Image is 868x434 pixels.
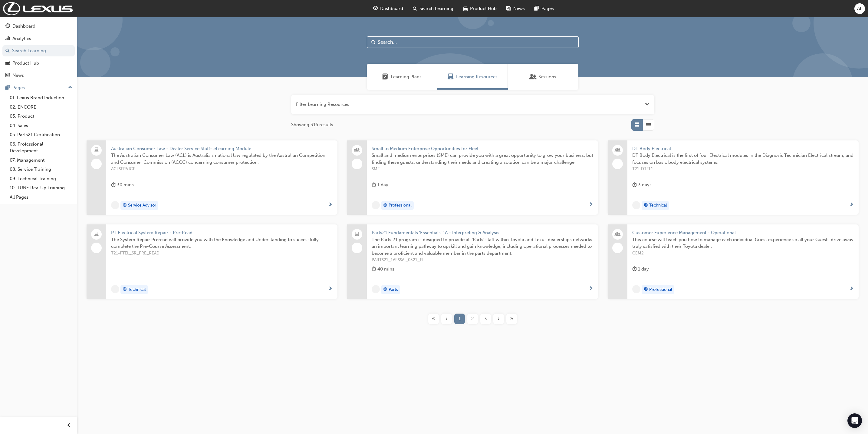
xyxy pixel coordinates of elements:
[463,5,468,12] span: car-icon
[87,140,337,215] a: Australian Consumer Law - Dealer Service Staff- eLearning ModuleThe Australian Consumer Law (ACL)...
[635,121,639,128] span: Grid
[111,229,333,236] span: PT Electrical System Repair - Pre-Read
[456,73,498,80] span: Learning Resources
[372,201,380,209] span: undefined-icon
[12,72,24,79] div: News
[645,101,649,108] button: Open the filter
[5,48,10,54] span: search-icon
[589,202,593,208] span: next-icon
[458,2,501,15] a: car-iconProduct Hub
[440,314,453,324] button: Previous page
[383,202,387,210] span: target-icon
[632,152,854,166] span: DT Body Electrical is the first of four Electrical modules in the Diagnosis Technician Electrical...
[7,183,75,193] a: 10. TUNE Rev-Up Training
[372,181,388,189] div: 1 day
[408,2,458,15] a: search-iconSearch Learning
[501,2,530,15] a: news-iconNews
[492,314,505,324] button: Next page
[372,265,376,273] span: duration-icon
[3,2,73,15] a: Trak
[7,193,75,202] a: All Pages
[111,181,116,189] span: duration-icon
[372,152,593,166] span: Small and medium enterprises (SME) can provide you with a great opportunity to grow your business...
[111,285,119,293] span: undefined-icon
[372,257,593,264] span: PARTS21_1AESSAI_0321_EL
[2,21,75,32] a: Dashboard
[7,156,75,165] a: 07. Management
[847,413,862,428] div: Open Intercom Messenger
[372,145,593,152] span: Small to Medium Enterprise Opportunities for Fleet
[538,73,556,80] span: Sessions
[849,202,854,208] span: next-icon
[355,230,359,238] span: laptop-icon
[513,5,525,12] span: News
[632,285,640,293] span: undefined-icon
[111,250,333,257] span: T21-PTEL_SR_PRE_READ
[479,314,492,324] button: Page 3
[632,181,637,189] span: duration-icon
[419,5,453,12] span: Search Learning
[111,236,333,250] span: The System Repair Preread will provide you with the Knowledge and Understanding to successfully c...
[372,265,394,273] div: 40 mins
[432,315,435,322] span: «
[453,314,466,324] button: Page 1
[2,33,75,44] a: Analytics
[649,286,672,293] span: Professional
[508,64,578,90] a: SessionsSessions
[644,286,648,294] span: target-icon
[632,236,854,250] span: This course will teach you how to manage each individual Guest experience so all your Guests driv...
[67,422,71,429] span: prev-icon
[94,230,99,238] span: laptop-icon
[849,286,854,292] span: next-icon
[128,286,146,293] span: Technical
[347,224,598,299] a: Parts21 Fundamentals 'Essentials' 1A - Interpreting & AnalysisThe Parts 21 program is designed to...
[2,19,75,82] button: DashboardAnalyticsSearch LearningProduct HubNews
[7,130,75,140] a: 05. Parts21 Certification
[389,286,398,293] span: Parts
[632,250,854,257] span: CEM2
[632,265,649,273] div: 1 day
[123,286,127,294] span: target-icon
[530,73,536,80] span: Sessions
[87,224,337,299] a: PT Electrical System Repair - Pre-ReadThe System Repair Preread will provide you with the Knowled...
[328,202,333,208] span: next-icon
[505,314,518,324] button: Last page
[7,140,75,156] a: 06. Professional Development
[5,24,10,29] span: guage-icon
[2,82,75,93] button: Pages
[7,112,75,121] a: 03. Product
[94,146,99,154] span: laptop-icon
[448,73,454,80] span: Learning Resources
[632,265,637,273] span: duration-icon
[128,202,156,209] span: Service Advisor
[437,64,508,90] a: Learning ResourcesLearning Resources
[632,181,652,189] div: 3 days
[12,84,25,91] div: Pages
[291,121,333,128] span: Showing 316 results
[12,60,39,67] div: Product Hub
[373,5,378,12] span: guage-icon
[383,286,387,294] span: target-icon
[857,5,862,12] span: AL
[368,2,408,15] a: guage-iconDashboard
[471,315,474,322] span: 2
[616,146,620,154] span: people-icon
[498,315,500,322] span: ›
[367,64,437,90] a: Learning PlansLearning Plans
[347,140,598,215] a: Small to Medium Enterprise Opportunities for FleetSmall and medium enterprises (SME) can provide ...
[484,315,487,322] span: 3
[632,145,854,152] span: DT Body Electrical
[123,202,127,210] span: target-icon
[12,23,35,30] div: Dashboard
[632,201,640,209] span: undefined-icon
[459,315,461,322] span: 1
[2,45,75,56] a: Search Learning
[372,229,593,236] span: Parts21 Fundamentals 'Essentials' 1A - Interpreting & Analysis
[2,70,75,81] a: News
[7,121,75,130] a: 04. Sales
[506,5,511,12] span: news-icon
[7,174,75,183] a: 09. Technical Training
[355,146,359,154] span: people-icon
[380,5,403,12] span: Dashboard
